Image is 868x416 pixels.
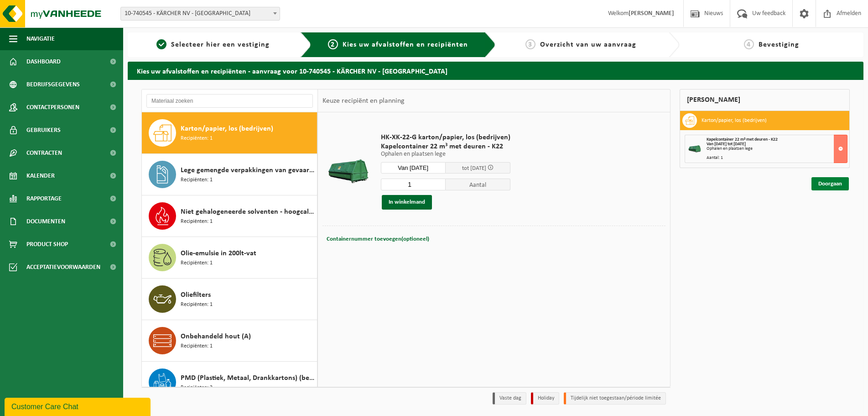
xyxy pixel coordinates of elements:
span: 10-740545 - KÄRCHER NV - WILRIJK [121,7,280,20]
span: Kapelcontainer 22 m³ met deuren - K22 [707,137,778,142]
h2: Kies uw afvalstoffen en recipiënten - aanvraag voor 10-740545 - KÄRCHER NV - [GEOGRAPHIC_DATA] [128,62,863,79]
span: Recipiënten: 1 [181,217,213,226]
span: Recipiënten: 1 [181,342,213,351]
li: Vaste dag [493,392,526,405]
span: Recipiënten: 1 [181,300,213,309]
strong: Van [DATE] tot [DATE] [707,142,746,147]
p: Ophalen en plaatsen lege [381,151,510,158]
span: Gebruikers [26,119,61,142]
span: Contracten [26,142,62,164]
div: [PERSON_NAME] [680,89,850,111]
input: Selecteer datum [381,162,446,174]
div: Ophalen en plaatsen lege [707,147,847,151]
span: Bedrijfsgegevens [26,73,80,96]
span: Recipiënten: 1 [181,134,213,143]
button: Oliefilters Recipiënten: 1 [142,279,317,320]
span: Oliefilters [181,290,211,300]
span: Containernummer toevoegen(optioneel) [327,236,429,242]
span: Bevestiging [759,41,799,48]
span: Product Shop [26,233,68,256]
span: Onbehandeld hout (A) [181,331,251,342]
span: Selecteer hier een vestiging [171,41,270,48]
span: Documenten [26,210,65,233]
div: Keuze recipiënt en planning [318,90,409,112]
button: Karton/papier, los (bedrijven) Recipiënten: 1 [142,112,317,154]
li: Tijdelijk niet toegestaan/période limitée [564,392,666,405]
span: Recipiënten: 1 [181,176,213,184]
span: Overzicht van uw aanvraag [540,41,636,48]
span: Kapelcontainer 22 m³ met deuren - K22 [381,142,510,151]
span: Navigatie [26,27,55,50]
span: Karton/papier, los (bedrijven) [181,123,273,134]
button: PMD (Plastiek, Metaal, Drankkartons) (bedrijven) Recipiënten: 2 [142,362,317,403]
span: Lege gemengde verpakkingen van gevaarlijke stoffen [181,165,315,176]
button: Olie-emulsie in 200lt-vat Recipiënten: 1 [142,237,317,279]
span: tot [DATE] [462,165,486,171]
span: Recipiënten: 1 [181,259,213,268]
span: Aantal [446,179,510,190]
span: PMD (Plastiek, Metaal, Drankkartons) (bedrijven) [181,373,315,384]
span: Acceptatievoorwaarden [26,256,100,279]
h3: Karton/papier, los (bedrijven) [702,113,767,128]
span: 3 [525,39,535,49]
span: 10-740545 - KÄRCHER NV - WILRIJK [120,7,280,21]
button: Lege gemengde verpakkingen van gevaarlijke stoffen Recipiënten: 1 [142,154,317,195]
span: Kalender [26,164,55,187]
span: HK-XK-22-G karton/papier, los (bedrijven) [381,133,510,142]
span: Recipiënten: 2 [181,384,213,392]
li: Holiday [531,392,559,405]
span: 2 [328,39,338,49]
span: 1 [156,39,166,49]
button: Onbehandeld hout (A) Recipiënten: 1 [142,320,317,362]
span: Kies uw afvalstoffen en recipiënten [343,41,468,48]
span: Dashboard [26,50,61,73]
button: In winkelmand [382,195,432,210]
div: Aantal: 1 [707,156,847,160]
a: 1Selecteer hier een vestiging [132,39,293,50]
button: Niet gehalogeneerde solventen - hoogcalorisch in 200lt-vat Recipiënten: 1 [142,195,317,237]
button: Containernummer toevoegen(optioneel) [326,233,430,246]
span: Contactpersonen [26,96,79,119]
span: Rapportage [26,187,62,210]
a: Doorgaan [811,177,849,190]
span: 4 [744,39,754,49]
strong: [PERSON_NAME] [629,10,674,17]
span: Olie-emulsie in 200lt-vat [181,248,256,259]
iframe: chat widget [5,396,152,416]
input: Materiaal zoeken [146,94,313,108]
span: Niet gehalogeneerde solventen - hoogcalorisch in 200lt-vat [181,206,315,217]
